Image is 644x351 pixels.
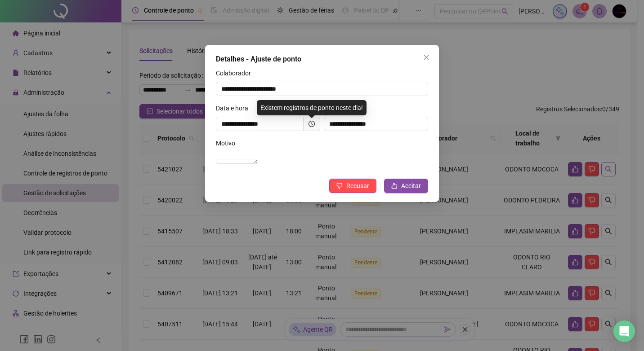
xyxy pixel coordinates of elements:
span: like [391,183,398,189]
div: Open Intercom Messenger [613,320,635,342]
span: Aceitar [401,181,421,191]
label: Colaborador [216,68,257,78]
label: Motivo [216,138,241,148]
div: Existem registros de ponto neste dia! [257,100,367,115]
button: Aceitar [384,179,428,193]
label: Data e hora [216,103,254,113]
div: Detalhes - Ajuste de ponto [216,54,428,65]
span: dislike [336,183,343,189]
button: Close [419,50,434,65]
button: Recusar [329,179,376,193]
span: clock-circle [309,121,315,127]
span: close [423,54,430,61]
span: Recusar [346,181,369,191]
